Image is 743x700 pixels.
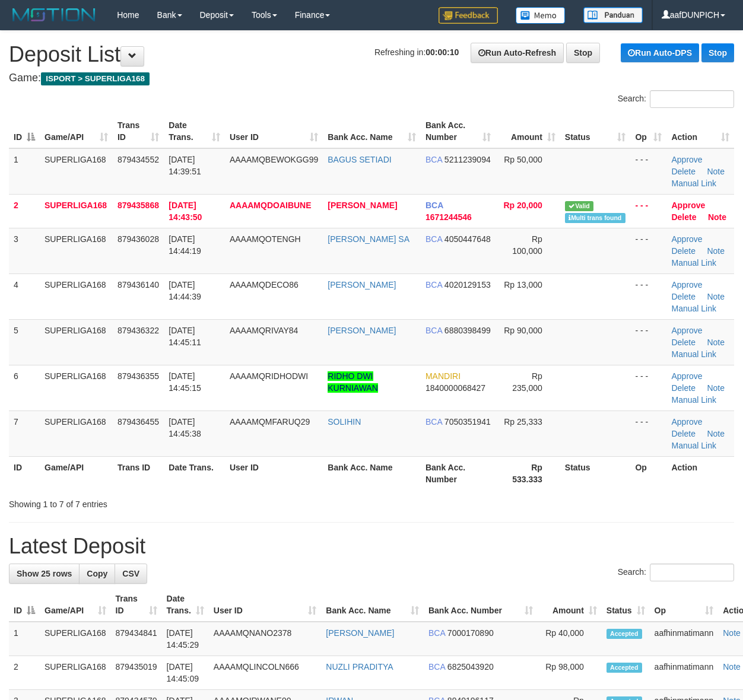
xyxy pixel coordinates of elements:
span: AAAAMQDOAIBUNE [230,201,312,210]
a: SOLIHIN [328,417,361,427]
th: User ID: activate to sort column ascending [209,588,321,622]
th: Amount: activate to sort column ascending [496,114,560,148]
a: Note [707,167,725,176]
label: Search: [618,90,734,108]
th: Bank Acc. Name: activate to sort column ascending [323,114,421,148]
td: AAAAMQNANO2378 [209,622,321,656]
span: Copy 6825043920 to clipboard [447,662,494,672]
td: 6 [9,365,40,411]
span: ISPORT > SUPERLIGA168 [41,72,150,85]
span: 879436028 [118,234,159,244]
span: Rp 20,000 [503,201,542,210]
a: Manual Link [671,179,716,188]
td: 879434841 [111,622,162,656]
th: User ID: activate to sort column ascending [225,114,323,148]
td: SUPERLIGA168 [40,622,111,656]
a: RIDHO DWI KURNIAWAN [328,371,378,393]
span: Refreshing in: [374,47,459,57]
span: 879436140 [118,280,159,289]
a: Note [707,292,725,301]
th: Bank Acc. Number [421,456,496,490]
th: Op: activate to sort column ascending [630,114,666,148]
td: 1 [9,622,40,656]
a: Note [723,628,741,638]
td: 2 [9,656,40,690]
td: [DATE] 14:45:29 [162,622,209,656]
span: Copy 7000170890 to clipboard [447,628,494,638]
th: Rp 533.333 [496,456,560,490]
a: Run Auto-Refresh [471,43,564,63]
td: - - - [630,148,666,195]
div: Showing 1 to 7 of 7 entries [9,494,301,510]
a: [PERSON_NAME] [328,280,396,289]
span: Rp 235,000 [512,371,542,393]
th: Status [560,456,631,490]
span: BCA [428,662,445,672]
span: [DATE] 14:45:38 [169,417,201,438]
th: Game/API: activate to sort column ascending [40,588,111,622]
span: BCA [428,628,445,638]
th: Game/API: activate to sort column ascending [40,114,113,148]
span: AAAAMQOTENGH [230,234,301,244]
h1: Deposit List [9,43,734,66]
a: Copy [79,564,115,584]
th: Amount: activate to sort column ascending [538,588,602,622]
a: Approve [671,417,702,427]
span: [DATE] 14:45:15 [169,371,201,393]
h4: Game: [9,72,734,84]
span: BCA [426,155,442,164]
input: Search: [650,564,734,581]
a: Manual Link [671,441,716,450]
th: Status: activate to sort column ascending [602,588,650,622]
input: Search: [650,90,734,108]
a: BAGUS SETIADI [328,155,391,164]
th: Bank Acc. Number: activate to sort column ascending [421,114,496,148]
span: Copy 4020129153 to clipboard [444,280,491,289]
th: Action: activate to sort column ascending [666,114,734,148]
span: AAAAMQRIDHODWI [230,371,308,381]
a: Note [707,383,725,393]
span: BCA [426,417,442,427]
td: 3 [9,228,40,273]
a: Approve [671,201,705,210]
th: Trans ID: activate to sort column ascending [111,588,162,622]
a: Delete [671,429,695,438]
a: Show 25 rows [9,564,80,584]
td: aafhinmatimann [650,656,719,690]
a: [PERSON_NAME] [328,201,397,210]
a: Note [723,662,741,672]
span: Accepted [607,663,642,673]
td: - - - [630,365,666,411]
label: Search: [618,564,734,581]
a: Delete [671,338,695,347]
span: [DATE] 14:44:39 [169,280,201,301]
th: Bank Acc. Name: activate to sort column ascending [321,588,424,622]
td: 1 [9,148,40,195]
a: Note [708,212,726,222]
td: - - - [630,194,666,228]
strong: 00:00:10 [426,47,459,57]
img: Button%20Memo.svg [516,7,566,24]
td: - - - [630,411,666,456]
span: AAAAMQRIVAY84 [230,326,298,335]
span: BCA [426,201,443,210]
a: Approve [671,326,702,335]
th: Op [630,456,666,490]
span: Multiple matching transaction found in bank [565,213,625,223]
span: BCA [426,234,442,244]
th: Date Trans. [164,456,225,490]
a: Manual Link [671,395,716,405]
span: Rp 100,000 [512,234,542,256]
span: 879434552 [118,155,159,164]
th: Game/API [40,456,113,490]
a: Approve [671,371,702,381]
th: ID [9,456,40,490]
span: Copy [87,569,107,578]
span: [DATE] 14:39:51 [169,155,201,176]
span: CSV [122,569,139,578]
a: Approve [671,155,702,164]
a: Delete [671,167,695,176]
td: Rp 98,000 [538,656,602,690]
td: [DATE] 14:45:09 [162,656,209,690]
th: Date Trans.: activate to sort column ascending [164,114,225,148]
